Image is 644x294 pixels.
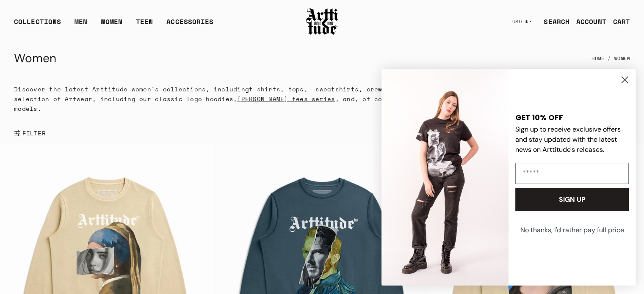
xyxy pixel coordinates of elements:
button: Show filters [14,124,46,143]
div: CART [613,16,630,27]
button: Close dialog [617,72,632,87]
h1: Women [14,48,56,69]
a: [PERSON_NAME] tees series [237,94,335,103]
img: c57f1ce1-60a2-4a3a-80c1-7e56a9ebb637.jpeg [381,69,509,286]
a: TEEN [136,16,153,33]
div: COLLECTIONS [14,16,61,33]
a: ACCOUNT [569,13,606,30]
ul: Main navigation [7,16,220,33]
img: Arttitude [305,7,339,36]
span: FILTER [21,129,46,137]
span: Sign up to receive exclusive offers and stay updated with the latest news on Arttitude's releases. [515,125,621,154]
a: SEARCH [537,13,569,30]
span: USD $ [512,18,528,25]
a: WOMEN [101,16,122,33]
button: No thanks, I'd rather pay full price [514,220,630,241]
input: Email [515,163,629,184]
button: USD $ [507,12,537,31]
li: Women [604,49,630,68]
button: SIGN UP [515,188,629,211]
p: Discover the latest Arttitude women's collections, including , tops, sweatshirts, crewnecks, and ... [14,84,529,113]
a: Open cart [606,13,630,30]
span: GET 10% OFF [515,112,563,123]
div: ACCESSORIES [166,16,213,33]
div: FLYOUT Form [373,60,644,294]
a: Home [591,49,604,68]
a: MEN [75,16,87,33]
a: t-shirts [249,85,280,93]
